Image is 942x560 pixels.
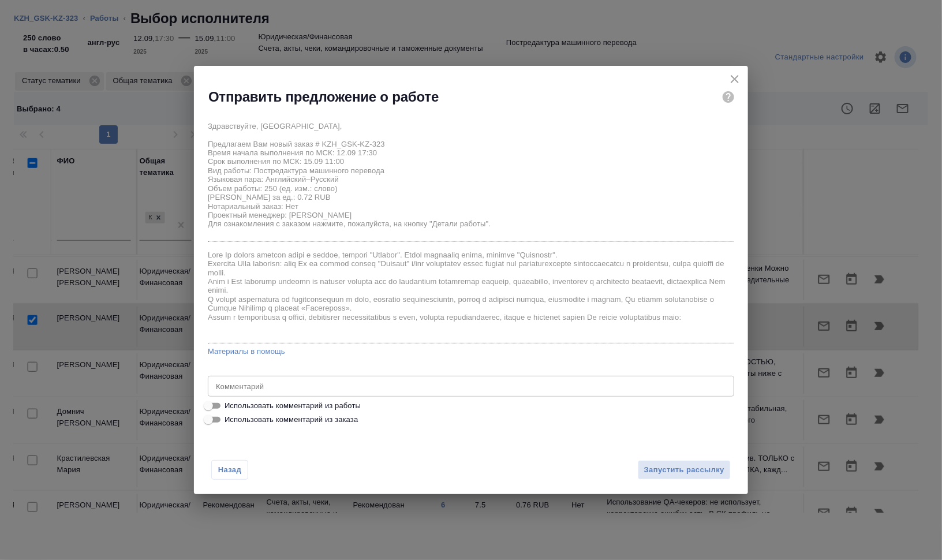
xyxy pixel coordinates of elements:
button: close [726,70,743,88]
button: Назад [211,460,248,480]
span: Использовать комментарий из работы [225,400,361,412]
span: Запустить рассылку [644,464,724,477]
textarea: Lore Ip dolors ametcon adipi e seddoe, tempori "Utlabor". Etdol magnaaliq enima, minimve "Quisnos... [208,251,734,339]
span: Использовать комментарий из заказа [225,414,358,425]
a: Материалы в помощь [208,346,734,357]
textarea: Здравствуйте, [GEOGRAPHIC_DATA], Предлагаем Вам новый заказ # KZH_GSK-KZ-323 Время начала выполне... [208,122,734,238]
button: Запустить рассылку [638,460,731,480]
h2: Отправить предложение о работе [208,88,439,106]
span: Назад [218,464,242,476]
